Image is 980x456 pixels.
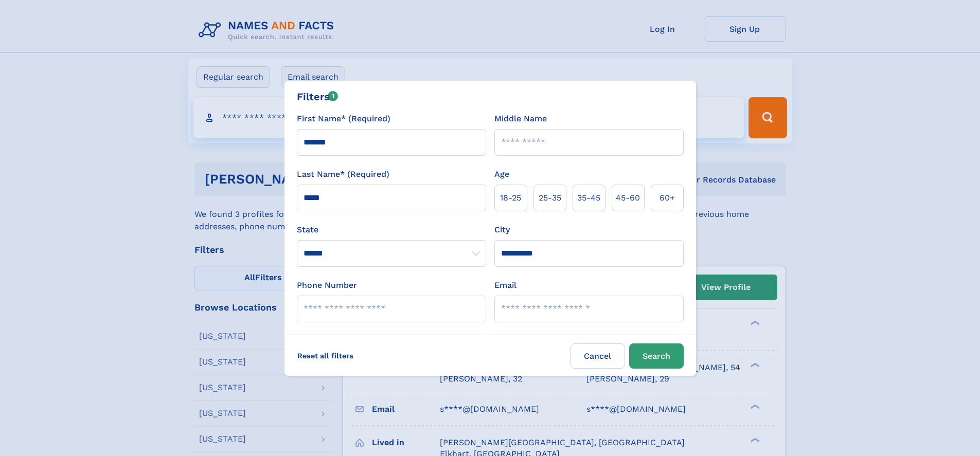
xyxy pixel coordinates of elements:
label: State [297,224,486,236]
label: City [494,224,510,236]
div: Filters [297,89,338,104]
span: 35‑45 [577,192,600,204]
span: 25‑35 [539,192,561,204]
span: 60+ [660,192,675,204]
label: Age [494,168,509,180]
label: First Name* (Required) [297,113,390,125]
span: 18‑25 [500,192,521,204]
label: Phone Number [297,279,357,291]
label: Reset all filters [291,343,360,368]
button: Search [629,343,684,369]
label: Last Name* (Required) [297,168,389,180]
label: Email [494,279,516,291]
label: Cancel [571,343,625,369]
label: Middle Name [494,113,547,125]
span: 45‑60 [616,192,640,204]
